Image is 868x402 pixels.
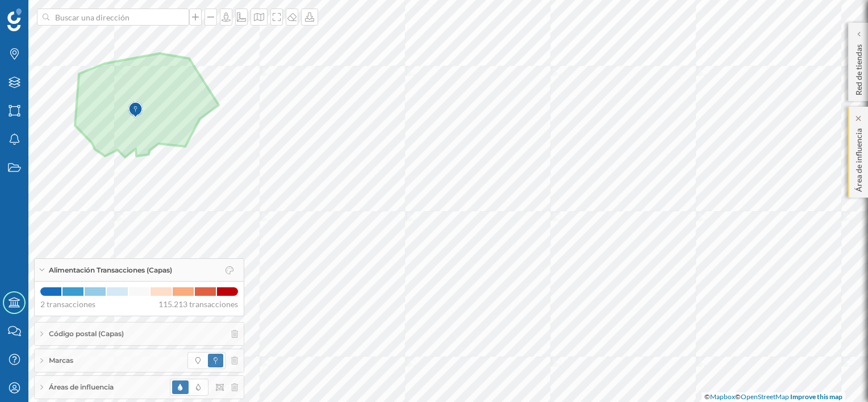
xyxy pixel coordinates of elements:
[741,392,789,401] a: OpenStreetMap
[158,299,238,310] span: 115.213 transacciones
[710,392,735,401] a: Mapbox
[49,329,124,339] span: Código postal (Capas)
[23,8,63,18] span: Soporte
[49,355,73,366] span: Marcas
[702,392,845,402] div: © ©
[7,9,22,31] img: Geoblink Logo
[49,382,114,392] span: Áreas de influencia
[853,124,865,192] p: Área de influencia
[49,265,172,275] span: Alimentación Transacciones (Capas)
[40,299,95,310] span: 2 transacciones
[853,40,865,95] p: Red de tiendas
[790,392,842,401] a: Improve this map
[128,99,143,122] img: Marker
